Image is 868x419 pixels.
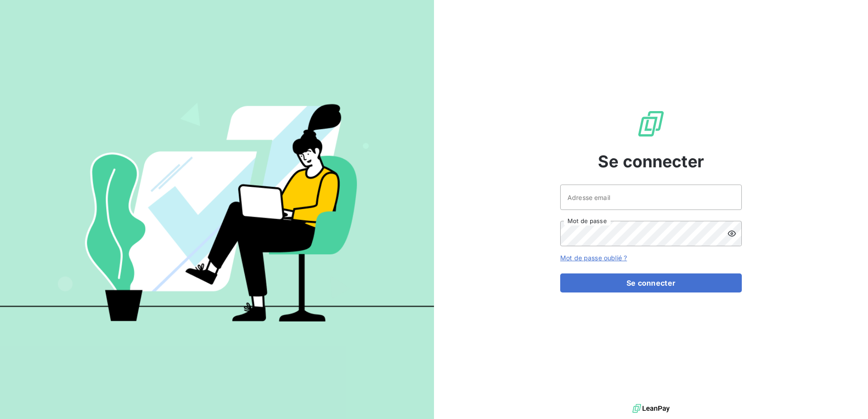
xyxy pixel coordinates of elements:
[636,109,666,138] img: Logo LeanPay
[560,254,627,262] a: Mot de passe oublié ?
[598,149,704,174] span: Se connecter
[560,273,742,292] button: Se connecter
[632,402,670,415] img: logo
[560,185,742,210] input: placeholder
